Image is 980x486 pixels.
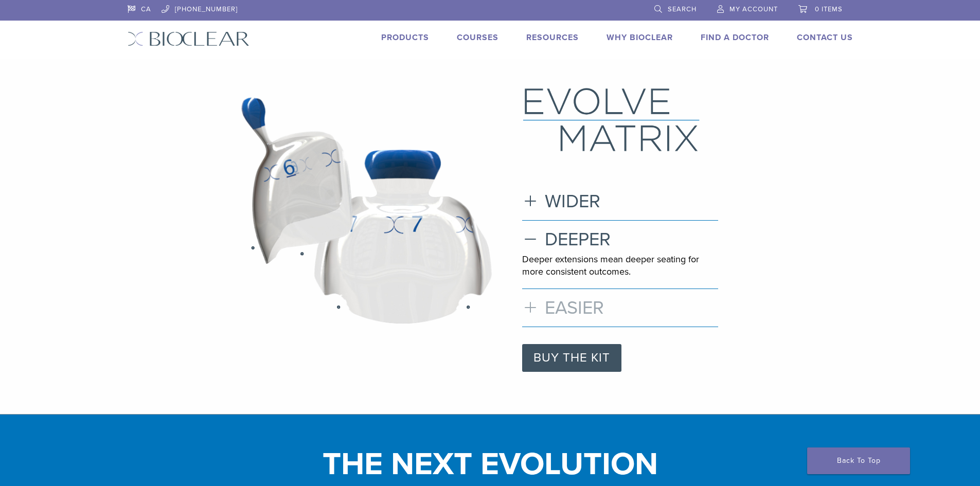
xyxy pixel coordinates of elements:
[522,297,718,319] h3: EASIER
[807,447,910,474] a: Back To Top
[815,5,843,13] span: 0 items
[526,32,579,43] a: Resources
[128,31,250,46] img: Bioclear
[522,228,718,250] h3: DEEPER
[522,190,718,212] h3: WIDER
[701,32,769,43] a: Find A Doctor
[120,452,861,477] h1: THE NEXT EVOLUTION
[668,5,697,13] span: Search
[522,344,621,372] a: BUY THE KIT
[381,32,429,43] a: Products
[607,32,673,43] a: Why Bioclear
[729,5,778,13] span: My Account
[797,32,853,43] a: Contact Us
[522,254,718,278] p: Deeper extensions mean deeper seating for more consistent outcomes.
[457,32,498,43] a: Courses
